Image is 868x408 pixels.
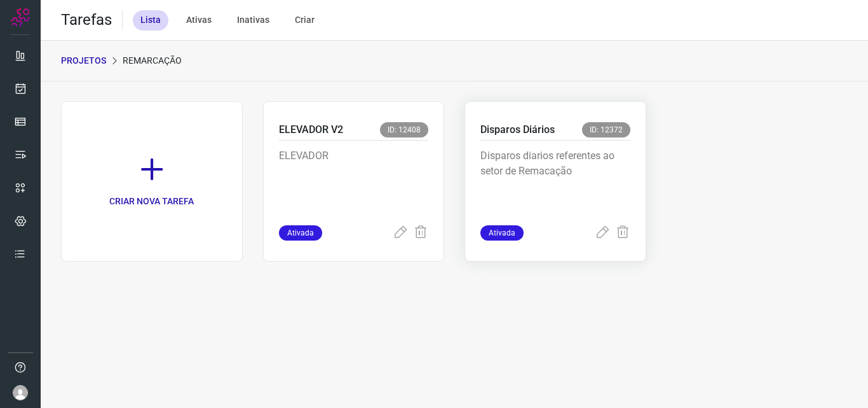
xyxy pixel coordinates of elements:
[480,225,524,241] span: Ativada
[109,195,194,208] p: CRIAR NOVA TAREFA
[380,122,428,137] span: ID: 12408
[279,122,343,137] p: ELEVADOR V2
[61,54,106,67] p: PROJETOS
[61,101,243,262] a: CRIAR NOVA TAREFA
[179,10,219,31] div: Ativas
[480,148,630,212] p: Disparos diarios referentes ao setor de Remacação
[279,225,322,241] span: Ativada
[287,10,322,31] div: Criar
[582,122,630,137] span: ID: 12372
[229,10,277,31] div: Inativas
[480,122,555,137] p: Disparos Diários
[11,8,30,27] img: Logo
[279,148,429,212] p: ELEVADOR
[133,10,168,31] div: Lista
[123,54,182,67] p: Remarcação
[13,385,28,400] img: avatar-user-boy.jpg
[61,11,112,29] h2: Tarefas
